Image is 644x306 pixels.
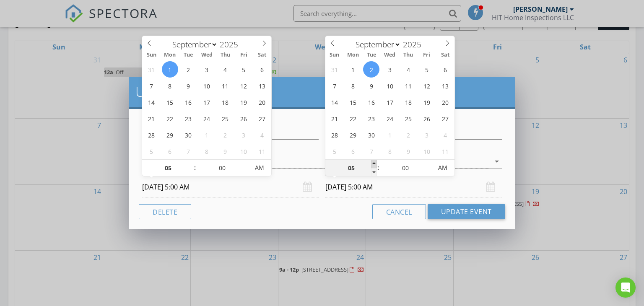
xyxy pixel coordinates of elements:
span: Sat [253,52,271,58]
span: September 30, 2025 [363,127,379,143]
span: Fri [234,52,253,58]
span: September 6, 2025 [254,61,270,78]
span: October 8, 2025 [199,143,215,159]
span: September 11, 2025 [217,78,234,94]
span: October 1, 2025 [382,127,398,143]
input: Select date [142,177,319,197]
span: : [377,159,379,176]
span: Fri [418,52,436,58]
input: Select date [325,177,502,197]
span: September 6, 2025 [437,61,453,78]
span: Thu [399,52,418,58]
span: September 4, 2025 [400,61,416,78]
span: October 4, 2025 [254,127,270,143]
div: Open Intercom Messenger [615,277,636,298]
span: September 11, 2025 [400,78,416,94]
span: September 15, 2025 [345,94,361,110]
span: September 2, 2025 [363,61,379,78]
span: September 22, 2025 [345,110,361,127]
span: September 8, 2025 [345,78,361,94]
span: September 16, 2025 [180,94,197,110]
span: September 30, 2025 [180,127,197,143]
span: September 19, 2025 [236,94,252,110]
span: September 10, 2025 [199,78,215,94]
span: October 2, 2025 [217,127,234,143]
span: September 12, 2025 [236,78,252,94]
span: September 23, 2025 [363,110,379,127]
span: September 1, 2025 [345,61,361,78]
span: September 25, 2025 [217,110,234,127]
span: September 13, 2025 [254,78,270,94]
span: October 6, 2025 [162,143,178,159]
span: September 3, 2025 [382,61,398,78]
span: September 19, 2025 [418,94,435,110]
span: September 20, 2025 [437,94,453,110]
input: Year [218,39,245,50]
span: Sun [325,52,344,58]
span: October 10, 2025 [418,143,435,159]
span: September 17, 2025 [382,94,398,110]
span: September 12, 2025 [418,78,435,94]
span: September 8, 2025 [162,78,178,94]
span: Tue [362,52,381,58]
span: August 31, 2025 [326,61,343,78]
span: August 31, 2025 [143,61,160,78]
span: October 6, 2025 [345,143,361,159]
span: October 10, 2025 [236,143,252,159]
span: September 20, 2025 [254,94,270,110]
span: October 9, 2025 [400,143,416,159]
span: October 3, 2025 [418,127,435,143]
span: October 3, 2025 [236,127,252,143]
span: September 22, 2025 [162,110,178,127]
span: September 3, 2025 [199,61,215,78]
span: September 5, 2025 [236,61,252,78]
span: September 10, 2025 [382,78,398,94]
span: October 11, 2025 [254,143,270,159]
button: Delete [139,204,191,219]
span: September 23, 2025 [180,110,197,127]
span: September 24, 2025 [199,110,215,127]
span: Mon [161,52,179,58]
span: September 27, 2025 [254,110,270,127]
input: Year [401,39,428,50]
span: : [194,159,196,176]
span: October 1, 2025 [199,127,215,143]
span: September 9, 2025 [363,78,379,94]
span: September 7, 2025 [143,78,160,94]
span: September 21, 2025 [326,110,343,127]
span: September 29, 2025 [162,127,178,143]
span: Wed [197,52,216,58]
span: September 16, 2025 [363,94,379,110]
span: Sat [436,52,454,58]
span: September 28, 2025 [143,127,160,143]
span: September 5, 2025 [418,61,435,78]
span: September 9, 2025 [180,78,197,94]
span: September 4, 2025 [217,61,234,78]
span: September 7, 2025 [326,78,343,94]
span: October 9, 2025 [217,143,234,159]
span: Thu [216,52,234,58]
span: September 18, 2025 [217,94,234,110]
span: September 18, 2025 [400,94,416,110]
i: arrow_drop_down [492,156,502,166]
span: September 14, 2025 [326,94,343,110]
span: October 5, 2025 [143,143,160,159]
span: September 29, 2025 [345,127,361,143]
button: Update Event [428,204,505,219]
span: October 11, 2025 [437,143,453,159]
button: Cancel [372,204,426,219]
h2: Update Event [135,83,509,100]
span: September 27, 2025 [437,110,453,127]
span: October 5, 2025 [326,143,343,159]
span: September 26, 2025 [418,110,435,127]
span: September 17, 2025 [199,94,215,110]
span: Mon [344,52,362,58]
span: September 21, 2025 [143,110,160,127]
span: September 13, 2025 [437,78,453,94]
span: October 8, 2025 [382,143,398,159]
span: September 26, 2025 [236,110,252,127]
span: September 14, 2025 [143,94,160,110]
span: September 15, 2025 [162,94,178,110]
span: Sun [142,52,161,58]
span: October 7, 2025 [180,143,197,159]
